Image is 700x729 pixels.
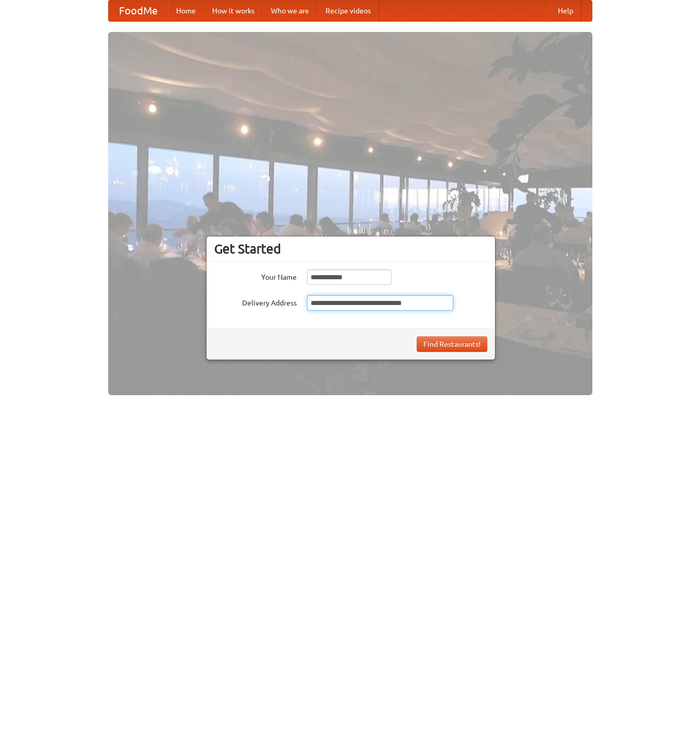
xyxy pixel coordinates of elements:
a: FoodMe [109,1,168,21]
a: Help [550,1,582,21]
label: Delivery Address [214,295,297,308]
a: Who we are [263,1,317,21]
a: Home [168,1,204,21]
a: How it works [204,1,263,21]
h3: Get Started [214,241,487,257]
a: Recipe videos [317,1,379,21]
label: Your Name [214,269,297,282]
button: Find Restaurants! [417,336,487,352]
